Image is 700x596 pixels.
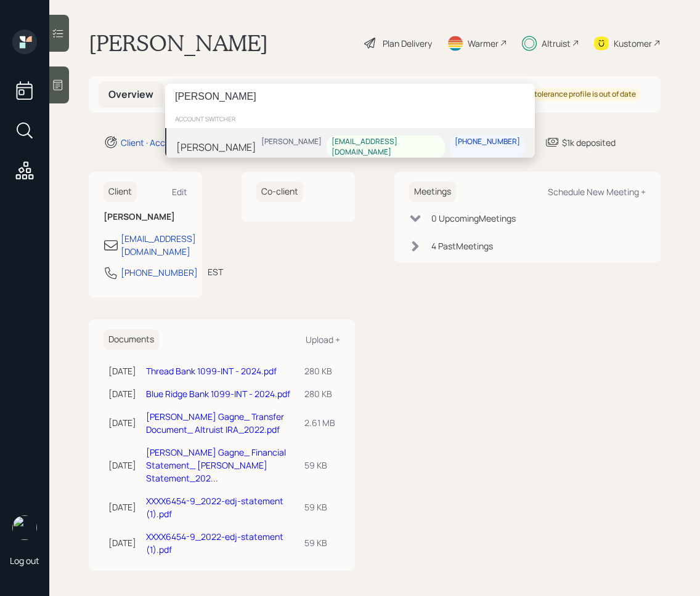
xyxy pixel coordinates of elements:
div: [PHONE_NUMBER] [455,137,520,147]
div: [PERSON_NAME] [261,137,322,147]
div: [PERSON_NAME] [176,139,256,154]
input: Type a command or search… [165,84,535,110]
div: [EMAIL_ADDRESS][DOMAIN_NAME] [332,137,440,158]
div: account switcher [165,110,535,128]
